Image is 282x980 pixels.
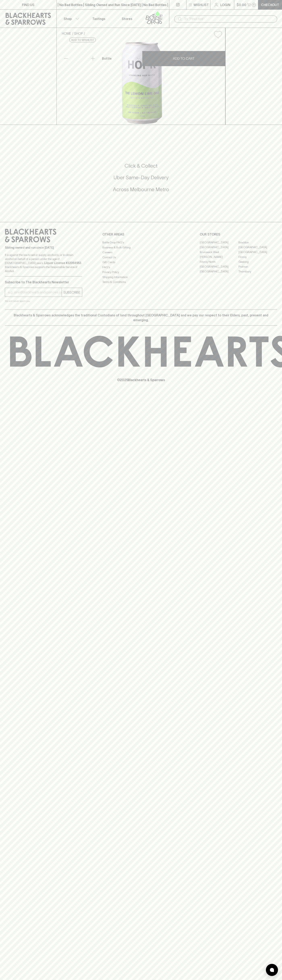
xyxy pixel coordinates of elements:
[238,254,277,259] a: Fitzroy
[5,186,277,193] h5: Across Melbourne Metro
[194,2,209,7] p: Wishlist
[238,264,277,269] a: Prahran
[122,16,132,21] p: Stores
[270,968,274,972] img: bubble-icon
[142,51,226,66] button: ADD TO CART
[200,240,238,245] a: [GEOGRAPHIC_DATA]
[102,240,180,245] a: Bottle Drop FAQ's
[102,260,180,265] a: Gift Cards
[63,290,80,295] p: SUBSCRIBE
[92,16,105,21] p: Tastings
[5,163,277,169] h5: Click & Collect
[69,38,96,42] button: Add to wishlist
[85,10,113,28] a: Tastings
[184,16,274,22] input: Try "Pinot noir"
[102,255,180,260] a: Contact Us
[102,56,112,61] p: Bottle
[62,32,71,35] a: HOME
[238,250,277,254] a: [GEOGRAPHIC_DATA]
[200,254,238,259] a: [PERSON_NAME]
[22,2,34,7] p: FIND US
[261,2,279,7] p: Checkout
[5,280,82,285] p: Subscribe to The Blackhearts Newsletter
[200,269,238,274] a: [GEOGRAPHIC_DATA]
[5,299,82,303] p: We will never spam you
[5,253,82,273] p: It is against the law to sell or supply alcohol to, or to obtain alcohol on behalf of a person un...
[200,245,238,250] a: [GEOGRAPHIC_DATA]
[237,2,246,7] p: $0.00
[8,313,274,322] p: Blackhearts & Sparrows acknowledges the traditional Custodians of land throughout [GEOGRAPHIC_DAT...
[102,245,180,250] a: Business & Bulk Gifting
[212,29,224,40] button: Add to wishlist
[102,275,180,279] a: Shipping Information
[238,240,277,245] a: Braddon
[238,259,277,264] a: Geelong
[200,259,238,264] a: Fitzroy North
[5,146,277,214] div: Call to action block
[238,269,277,274] a: Thornbury
[74,32,83,35] a: SHOP
[200,232,277,237] p: OUR STORES
[102,280,180,285] a: Terms & Conditions
[220,2,230,7] p: Login
[5,174,277,181] h5: Uber Same-Day Delivery
[102,270,180,275] a: Privacy Policy
[102,232,180,237] p: OTHER AREAS
[57,10,85,28] button: Shop
[44,261,81,265] strong: Liquor License #32064953
[200,250,238,254] a: Brunswick West
[113,10,141,28] a: Stores
[64,16,72,21] p: Shop
[238,245,277,250] a: [GEOGRAPHIC_DATA]
[102,265,180,270] a: FAQ's
[62,288,82,297] button: SUBSCRIBE
[5,246,82,250] p: Sibling owned and run since [DATE]
[8,289,62,296] input: e.g. jane@blackheartsandsparrows.com.au
[59,41,225,125] img: 40138.png
[253,4,255,6] p: 0
[173,56,195,61] p: ADD TO CART
[200,264,238,269] a: [GEOGRAPHIC_DATA]
[100,54,142,63] div: Bottle
[102,250,180,255] a: Careers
